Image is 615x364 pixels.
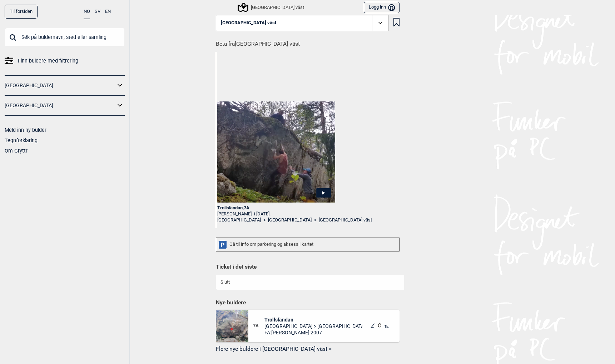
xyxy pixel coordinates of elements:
div: [PERSON_NAME] - [217,211,335,217]
div: Gå til info om parkering og aksess i kartet [216,238,400,251]
a: Til forsiden [5,5,38,19]
a: Finn buldere med filtrering [5,56,125,66]
a: [GEOGRAPHIC_DATA] [5,100,115,111]
a: Meld inn ny bulder [5,127,46,133]
span: > [314,217,317,223]
h1: Beta fra [GEOGRAPHIC_DATA] väst [216,36,404,48]
div: Trollsländan , 7A [217,205,335,211]
button: NO [84,5,90,19]
a: Tegnforklaring [5,138,38,143]
div: [GEOGRAPHIC_DATA] väst [239,3,304,12]
span: > [263,217,266,223]
span: [GEOGRAPHIC_DATA] > [GEOGRAPHIC_DATA] [264,323,362,329]
div: Trollslandan7ATrollsländan[GEOGRAPHIC_DATA] > [GEOGRAPHIC_DATA]FA:[PERSON_NAME] 2007 [216,310,400,342]
img: Trollslandan [216,310,248,342]
h1: Ticket i det siste [216,263,400,271]
h1: Nye buldere [216,299,400,306]
button: SV [95,5,100,19]
img: Johan pa Trollslandan [217,101,335,203]
a: [GEOGRAPHIC_DATA] [5,80,115,91]
span: 7A [253,323,265,329]
span: FA: [PERSON_NAME] 2007 [264,329,362,336]
a: [GEOGRAPHIC_DATA] [217,217,261,223]
a: [GEOGRAPHIC_DATA] väst [319,217,372,223]
span: i [DATE]. [254,211,271,216]
div: Slutt [220,279,276,285]
span: Trollsländan [264,316,362,323]
button: [GEOGRAPHIC_DATA] väst [216,15,389,31]
a: [GEOGRAPHIC_DATA] [268,217,312,223]
span: Finn buldere med filtrering [18,56,78,66]
a: Om Gryttr [5,148,28,154]
button: Logg inn [364,2,399,14]
button: EN [105,5,111,19]
input: Søk på buldernavn, sted eller samling [5,28,125,46]
button: Flere nye buldere i [GEOGRAPHIC_DATA] väst > [216,344,400,355]
span: [GEOGRAPHIC_DATA] väst [221,20,276,26]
